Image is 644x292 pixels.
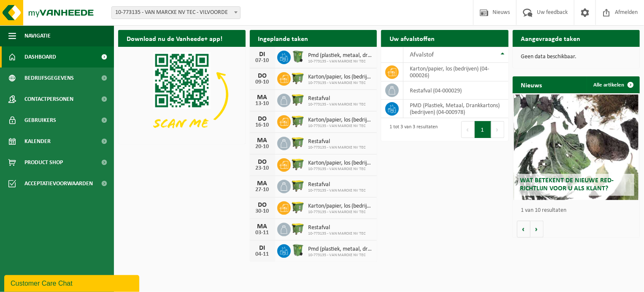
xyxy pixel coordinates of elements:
[308,117,373,124] span: Karton/papier, los (bedrijven)
[111,6,241,19] span: 10-773135 - VAN MARCKE NV TEC - VILVOORDE
[308,102,366,107] span: 10-773135 - VAN MARCKE NV TEC
[254,180,271,187] div: MA
[291,71,305,85] img: WB-1100-HPE-GN-51
[530,221,544,238] button: Volgende
[308,145,366,150] span: 10-773135 - VAN MARCKE NV TEC
[254,187,271,193] div: 27-10
[254,245,271,251] div: DI
[24,131,51,152] span: Kalender
[24,46,56,68] span: Dashboard
[514,95,639,200] a: Wat betekent de nieuwe RED-richtlijn voor u als klant?
[291,222,305,236] img: WB-1100-HPE-GN-51
[254,208,271,214] div: 30-10
[308,224,366,231] span: Restafval
[517,221,530,238] button: Vorige
[475,121,491,138] button: 1
[24,152,63,173] span: Product Shop
[308,203,373,210] span: Karton/papier, los (bedrijven)
[24,68,74,89] span: Bedrijfsgegevens
[254,116,271,122] div: DO
[254,101,271,107] div: 13-10
[461,121,475,138] button: Previous
[291,243,305,257] img: WB-0370-HPE-GN-50
[291,49,305,64] img: WB-0370-HPE-GN-50
[308,160,373,167] span: Karton/papier, los (bedrijven)
[308,138,366,145] span: Restafval
[254,137,271,144] div: MA
[24,173,93,194] span: Acceptatievoorwaarden
[291,178,305,193] img: WB-1100-HPE-GN-51
[254,51,271,58] div: DI
[308,52,373,59] span: Pmd (plastiek, metaal, drankkartons) (bedrijven)
[308,167,373,172] span: 10-773135 - VAN MARCKE NV TEC
[291,135,305,150] img: WB-1100-HPE-GN-51
[24,89,73,110] span: Contactpersonen
[254,230,271,236] div: 03-11
[308,188,366,193] span: 10-773135 - VAN MARCKE NV TEC
[308,81,373,86] span: 10-773135 - VAN MARCKE NV TEC
[254,159,271,165] div: DO
[254,251,271,257] div: 04-11
[403,100,509,118] td: PMD (Plastiek, Metaal, Drankkartons) (bedrijven) (04-000978)
[291,157,305,171] img: WB-1100-HPE-GN-51
[254,223,271,230] div: MA
[291,114,305,128] img: WB-1100-HPE-GN-51
[410,51,434,58] span: Afvalstof
[308,74,373,81] span: Karton/papier, los (bedrijven)
[112,7,240,19] span: 10-773135 - VAN MARCKE NV TEC - VILVOORDE
[24,110,56,131] span: Gebruikers
[308,210,373,215] span: 10-773135 - VAN MARCKE NV TEC
[513,30,589,46] h2: Aangevraagde taken
[403,81,509,100] td: restafval (04-000029)
[118,30,231,46] h2: Download nu de Vanheede+ app!
[513,76,551,93] h2: Nieuws
[254,94,271,101] div: MA
[587,76,639,93] a: Alle artikelen
[291,92,305,107] img: WB-1100-HPE-GN-51
[254,73,271,79] div: DO
[385,120,438,139] div: 1 tot 3 van 3 resultaten
[308,231,366,236] span: 10-773135 - VAN MARCKE NV TEC
[254,58,271,64] div: 07-10
[491,121,504,138] button: Next
[308,181,366,188] span: Restafval
[118,47,246,142] img: Download de VHEPlus App
[24,25,51,46] span: Navigatie
[308,253,373,258] span: 10-773135 - VAN MARCKE NV TEC
[254,165,271,171] div: 23-10
[254,202,271,208] div: DO
[4,273,141,292] iframe: chat widget
[381,30,443,46] h2: Uw afvalstoffen
[254,79,271,85] div: 09-10
[250,30,317,46] h2: Ingeplande taken
[308,95,366,102] span: Restafval
[521,54,632,60] p: Geen data beschikbaar.
[291,200,305,214] img: WB-1100-HPE-GN-51
[308,59,373,64] span: 10-773135 - VAN MARCKE NV TEC
[254,122,271,128] div: 16-10
[308,246,373,253] span: Pmd (plastiek, metaal, drankkartons) (bedrijven)
[403,63,509,81] td: karton/papier, los (bedrijven) (04-000026)
[308,124,373,129] span: 10-773135 - VAN MARCKE NV TEC
[520,177,614,192] span: Wat betekent de nieuwe RED-richtlijn voor u als klant?
[521,208,636,214] p: 1 van 10 resultaten
[254,144,271,150] div: 20-10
